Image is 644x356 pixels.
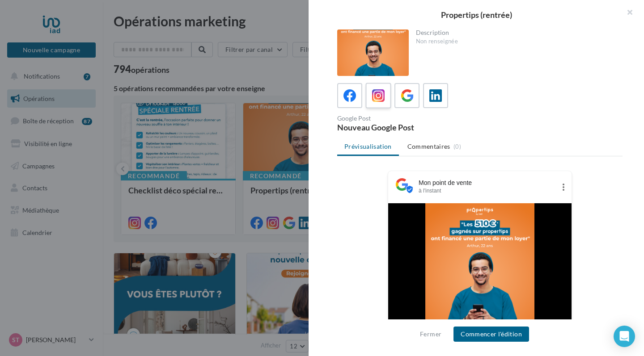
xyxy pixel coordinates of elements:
div: à l'instant [419,187,555,194]
button: Fermer [416,329,445,339]
div: Description [416,29,616,36]
img: 4_5_post_propertips_rentree_scolaire_2025 (1) [425,203,534,339]
div: Propertips (rentrée) [323,11,630,19]
div: Google Post [337,115,476,121]
div: Nouveau Google Post [337,123,476,131]
span: Commentaires [407,142,450,151]
button: Commencer l'édition [453,327,529,342]
div: Mon point de vente [419,178,555,187]
div: Non renseignée [416,38,616,46]
div: Open Intercom Messenger [614,326,635,347]
span: (0) [453,143,461,150]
